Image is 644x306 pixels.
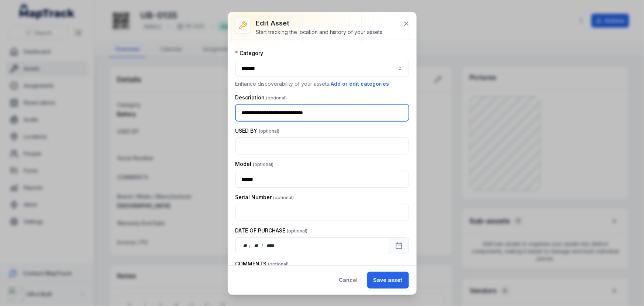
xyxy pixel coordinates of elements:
label: DATE OF PURCHASE [235,227,308,234]
button: Save asset [367,272,409,289]
label: USED BY [235,127,280,135]
div: / [261,242,264,249]
h3: Edit asset [256,18,384,28]
label: Category [235,50,264,57]
button: Add or edit categories [331,80,390,88]
div: / [249,242,251,249]
div: year, [264,242,278,249]
button: Calendar [389,237,409,254]
div: month, [251,242,261,249]
label: Serial Number [235,194,294,201]
label: Description [235,94,287,101]
button: Cancel [333,272,364,289]
div: Start tracking the location and history of your assets. [256,28,384,36]
div: day, [242,242,249,249]
label: Model [235,160,274,168]
p: Enhance discoverability of your assets. [235,80,409,88]
label: COMMENTS [235,260,289,268]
